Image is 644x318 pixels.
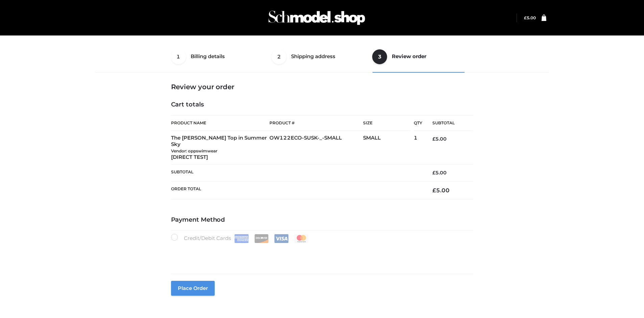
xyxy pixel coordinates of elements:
th: Order Total [171,181,423,199]
span: £ [524,15,527,20]
button: Place order [171,281,215,296]
td: OW122ECO-SUSK-_-SMALL [269,131,363,165]
th: Subtotal [171,165,423,181]
h4: Payment Method [171,216,473,224]
img: Schmodel Admin 964 [266,4,367,31]
td: The [PERSON_NAME] Top in Summer Sky [DIRECT TEST] [171,131,270,165]
bdi: 5.00 [524,15,536,20]
span: £ [432,170,435,176]
bdi: 5.00 [432,187,450,194]
th: Subtotal [422,116,473,131]
th: Qty [414,115,422,131]
span: £ [432,136,435,142]
bdi: 5.00 [432,136,447,142]
label: Credit/Debit Cards [171,234,309,243]
iframe: Secure payment input frame [170,242,472,266]
img: Visa [274,234,289,243]
td: SMALL [363,131,414,165]
th: Product Name [171,115,270,131]
span: £ [432,187,436,194]
a: £5.00 [524,15,536,20]
bdi: 5.00 [432,170,447,176]
img: Amex [234,234,249,243]
th: Product # [269,115,363,131]
td: 1 [414,131,422,165]
h4: Cart totals [171,101,473,108]
th: Size [363,116,410,131]
img: Mastercard [294,234,309,243]
h3: Review your order [171,83,473,91]
img: Discover [254,234,269,243]
small: Vendor: oppswimwear [171,148,217,153]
